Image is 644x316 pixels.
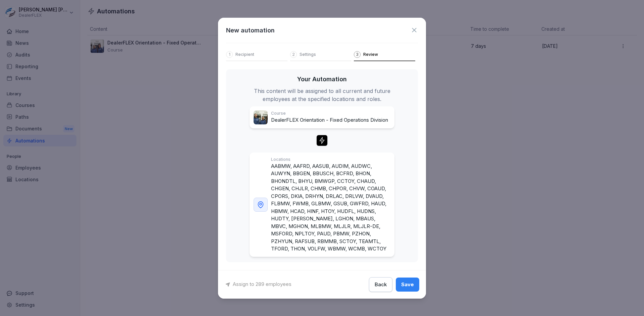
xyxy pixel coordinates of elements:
[401,281,414,288] div: Save
[226,26,275,35] h1: New automation
[396,278,419,292] button: Save
[250,87,394,103] p: This content will be assigned to all current and future employees at the specified locations and ...
[290,51,297,58] div: 2
[369,277,392,292] button: Back
[271,156,390,163] p: Locations
[297,75,347,84] p: Your Automation
[271,116,388,124] p: DealerFLEX Orientation - Fixed Operations Division
[300,52,316,57] p: Settings
[271,163,390,253] p: AABMW, AAFRD, AASUB, AUDIM, AUDWC, AUWYN, BBGEN, BBUSCH, BCFRD, BHON, BHONDTL, BHYU, BMWGP, CCTOY...
[233,281,291,288] p: Assign to 289 employees
[235,52,254,57] p: Recipient
[363,52,378,57] p: Review
[354,51,361,58] div: 3
[375,281,387,288] div: Back
[271,110,388,116] p: Course
[226,51,233,58] div: 1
